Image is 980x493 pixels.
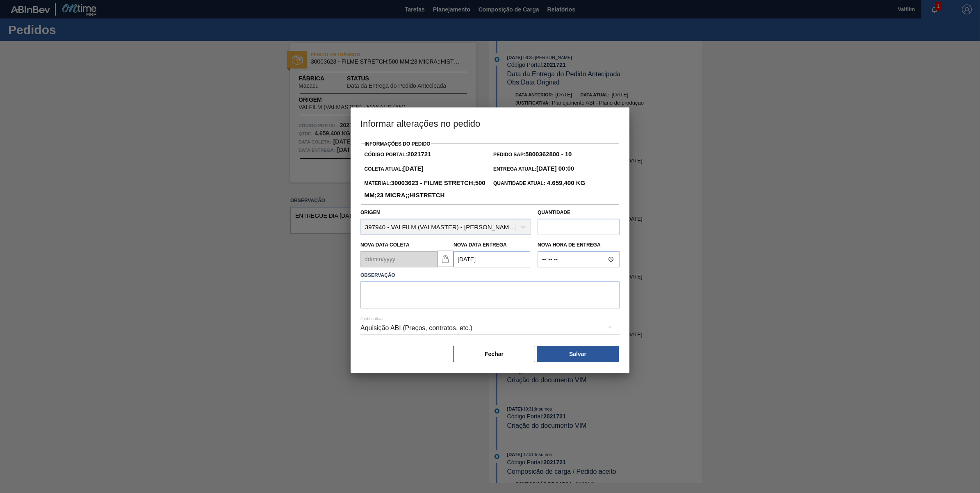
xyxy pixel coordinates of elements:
[365,141,431,147] label: Informações do Pedido
[351,107,629,139] h3: Informar alterações no pedido
[403,165,424,172] strong: [DATE]
[538,239,620,251] label: Nova Hora de Entrega
[360,242,410,248] label: Nova Data Coleta
[493,152,572,157] span: Pedido SAP:
[364,179,485,199] strong: 30003623 - FILME STRETCH;500 MM;23 MICRA;;HISTRETCH
[440,254,450,264] img: locked
[493,180,585,186] span: Quantidade Atual:
[493,166,574,172] span: Entrega Atual:
[536,165,574,172] strong: [DATE] 00:00
[360,210,381,215] label: Origem
[360,317,620,340] div: Aquisição ABI (Preços, contratos, etc.)
[364,180,485,199] span: Material:
[364,166,423,172] span: Coleta Atual:
[454,251,530,267] input: dd/mm/yyyy
[437,251,454,267] button: locked
[537,346,619,362] button: Salvar
[525,151,572,157] strong: 5800362800 - 10
[407,151,431,157] strong: 2021721
[545,179,586,186] strong: 4.659,400 KG
[454,242,507,248] label: Nova Data Entrega
[538,210,570,215] label: Quantidade
[364,152,431,157] span: Código Portal:
[453,346,535,362] button: Fechar
[360,251,437,267] input: dd/mm/yyyy
[360,269,620,281] label: Observação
